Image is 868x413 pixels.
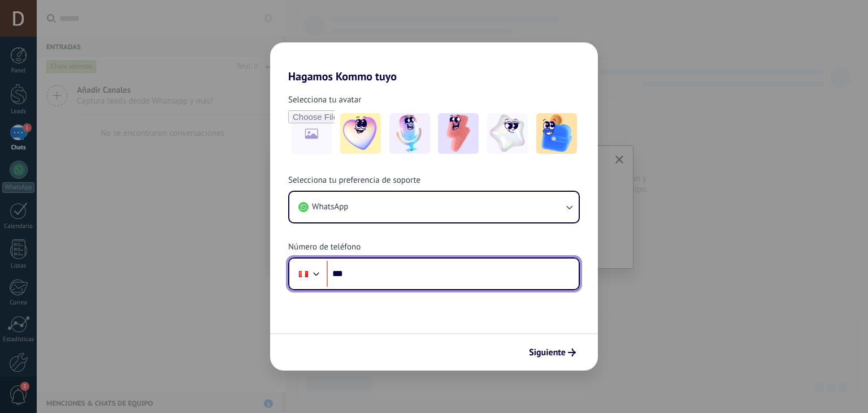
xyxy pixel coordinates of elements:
img: -4.jpeg [487,113,528,154]
img: -5.jpeg [536,113,577,154]
img: -2.jpeg [389,113,430,154]
button: WhatsApp [289,192,579,222]
h2: Hagamos Kommo tuyo [270,42,598,83]
div: Peru: + 51 [293,262,314,286]
span: Selecciona tu avatar [288,94,361,106]
span: Siguiente [529,349,566,356]
span: Número de teléfono [288,242,361,253]
span: WhatsApp [312,201,348,213]
span: Selecciona tu preferencia de soporte [288,175,420,186]
img: -3.jpeg [438,113,479,154]
img: -1.jpeg [340,113,381,154]
button: Siguiente [524,343,581,362]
